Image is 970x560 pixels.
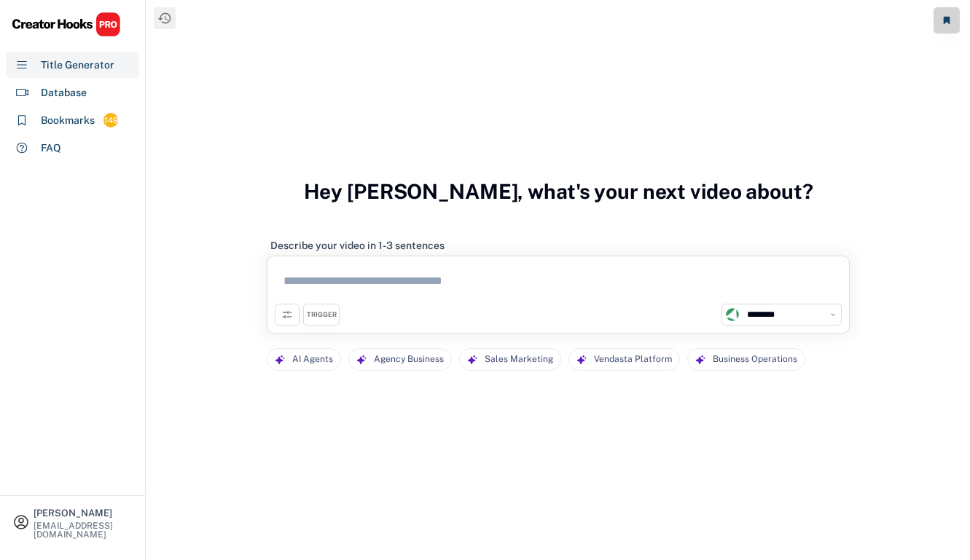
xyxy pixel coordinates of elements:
[292,349,333,370] div: AI Agents
[12,12,121,37] img: CHPRO%20Logo.svg
[41,58,114,73] div: Title Generator
[41,85,87,100] div: Database
[103,114,118,127] div: 149
[41,141,61,156] div: FAQ
[34,521,133,539] div: [EMAIL_ADDRESS][DOMAIN_NAME]
[270,239,445,252] div: Describe your video in 1-3 sentences
[713,349,797,370] div: Business Operations
[41,113,95,128] div: Bookmarks
[304,164,813,219] h3: Hey [PERSON_NAME], what's your next video about?
[594,349,672,370] div: Vendasta Platform
[374,349,444,370] div: Agency Business
[485,349,553,370] div: Sales Marketing
[726,308,739,321] img: unnamed.jpg
[34,508,133,518] div: [PERSON_NAME]
[307,310,337,320] div: TRIGGER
